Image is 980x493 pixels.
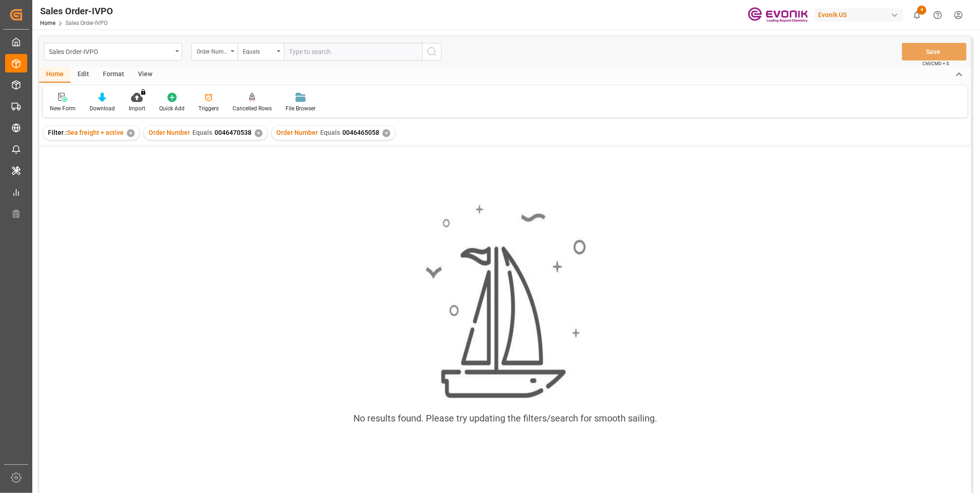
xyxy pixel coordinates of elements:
[233,104,272,113] div: Cancelled Rows
[191,43,238,60] button: open menu
[44,43,182,60] button: open menu
[927,5,948,25] button: Help Center
[917,6,926,15] span: 4
[215,129,251,136] span: 0046470538
[276,129,318,136] span: Order Number
[40,4,113,18] div: Sales Order-IVPO
[902,43,967,60] button: Save
[39,67,71,83] div: Home
[198,104,219,113] div: Triggers
[90,104,115,113] div: Download
[342,129,379,136] span: 0046465058
[50,104,76,113] div: New Form
[197,45,228,56] div: Order Number
[353,411,657,425] div: No results found. Please try updating the filters/search for smooth sailing.
[320,129,340,136] span: Equals
[422,43,442,60] button: search button
[149,129,190,136] span: Order Number
[159,104,185,113] div: Quick Add
[922,60,949,67] span: Ctrl/CMD + S
[814,6,907,24] button: Evonik US
[255,129,263,137] div: ✕
[192,129,212,136] span: Equals
[243,45,274,56] div: Equals
[48,129,67,136] span: Filter :
[67,129,124,136] span: Sea freight + active
[127,129,135,137] div: ✕
[284,43,422,60] input: Type to search
[814,8,903,22] div: Evonik US
[907,5,927,25] button: show 4 new notifications
[382,129,390,137] div: ✕
[96,67,131,83] div: Format
[40,20,55,26] a: Home
[424,203,586,400] img: smooth_sailing.jpeg
[49,45,172,57] div: Sales Order-IVPO
[238,43,284,60] button: open menu
[286,104,316,113] div: File Browser
[131,67,159,83] div: View
[748,7,808,23] img: Evonik-brand-mark-Deep-Purple-RGB.jpeg_1700498283.jpeg
[71,67,96,83] div: Edit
